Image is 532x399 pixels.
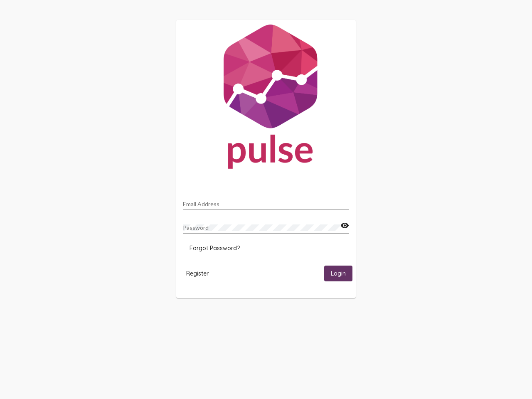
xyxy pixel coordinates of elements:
[324,266,352,281] button: Login
[183,241,246,256] button: Forgot Password?
[340,221,349,231] mat-icon: visibility
[176,20,356,177] img: Pulse For Good Logo
[190,244,240,252] span: Forgot Password?
[331,270,346,278] span: Login
[180,266,215,281] button: Register
[186,270,209,277] span: Register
